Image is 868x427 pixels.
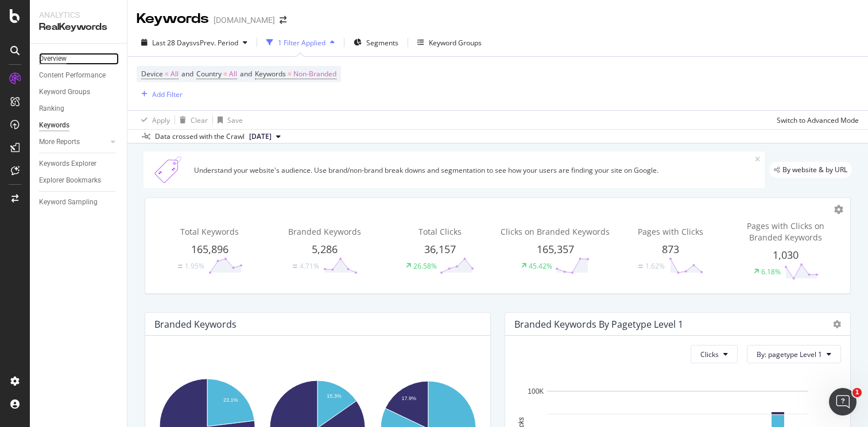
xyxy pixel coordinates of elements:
[638,226,703,237] span: Pages with Clicks
[229,66,237,82] span: All
[155,131,245,142] div: Data crossed with the Crawl
[137,87,183,101] button: Add Filter
[196,69,222,79] span: Country
[424,242,456,256] span: 36,157
[152,115,170,125] div: Apply
[747,345,841,363] button: By: pagetype Level 1
[288,226,361,237] span: Branded Keywords
[245,130,285,143] button: [DATE]
[662,242,679,256] span: 873
[227,115,243,125] div: Save
[39,103,64,115] div: Ranking
[178,265,183,268] img: Equal
[191,242,228,256] span: 165,896
[165,69,169,79] span: =
[137,9,209,29] div: Keywords
[39,69,119,81] a: Content Performance
[39,158,96,170] div: Keywords Explorer
[39,196,98,208] div: Keyword Sampling
[39,119,119,131] a: Keywords
[413,261,437,271] div: 26.58%
[39,174,119,187] a: Explorer Bookmarks
[194,165,755,175] div: Understand your website's audience. Use brand/non-brand break downs and segmentation to see how y...
[501,226,610,237] span: Clicks on Branded Keywords
[638,265,643,268] img: Equal
[249,131,272,142] span: 2025 Aug. 17th
[413,33,486,52] button: Keyword Groups
[152,38,193,48] span: Last 28 Days
[300,261,319,271] div: 4.71%
[769,162,852,178] div: legacy label
[223,397,238,403] text: 23.1%
[137,33,252,52] button: Last 28 DaysvsPrev. Period
[39,103,119,115] a: Ranking
[191,115,208,125] div: Clear
[747,220,824,243] span: Pages with Clicks on Branded Keywords
[293,66,336,82] span: Non-Branded
[152,90,183,99] div: Add Filter
[757,350,822,359] span: By: pagetype Level 1
[39,119,69,131] div: Keywords
[852,388,862,397] span: 1
[39,86,90,98] div: Keyword Groups
[240,69,252,79] span: and
[278,38,325,48] div: 1 Filter Applied
[255,69,286,79] span: Keywords
[293,265,297,268] img: Equal
[327,393,342,398] text: 15.3%
[185,261,204,271] div: 1.95%
[39,9,118,21] div: Analytics
[180,226,239,237] span: Total Keywords
[777,115,859,125] div: Switch to Advanced Mode
[528,387,544,395] text: 100K
[829,388,857,416] iframe: Intercom live chat
[772,111,859,129] button: Switch to Advanced Mode
[39,158,119,170] a: Keywords Explorer
[366,38,398,48] span: Segments
[137,111,170,129] button: Apply
[39,196,119,208] a: Keyword Sampling
[39,86,119,98] a: Keyword Groups
[181,69,193,79] span: and
[262,33,339,52] button: 1 Filter Applied
[773,248,799,262] span: 1,030
[39,174,101,187] div: Explorer Bookmarks
[312,242,338,256] span: 5,286
[761,267,781,277] div: 6.18%
[418,226,462,237] span: Total Clicks
[214,14,275,26] div: [DOMAIN_NAME]
[39,53,119,65] a: Overview
[175,111,208,129] button: Clear
[39,136,80,148] div: More Reports
[514,319,683,330] div: Branded Keywords By pagetype Level 1
[170,66,179,82] span: All
[529,261,552,271] div: 45.42%
[288,69,292,79] span: =
[429,38,482,48] div: Keyword Groups
[349,33,403,52] button: Segments
[645,261,665,271] div: 1.62%
[223,69,227,79] span: =
[193,38,238,48] span: vs Prev. Period
[700,350,719,359] span: Clicks
[39,69,106,81] div: Content Performance
[154,319,237,330] div: Branded Keywords
[39,53,67,65] div: Overview
[39,21,118,34] div: RealKeywords
[213,111,243,129] button: Save
[39,136,107,148] a: More Reports
[141,69,163,79] span: Device
[691,345,738,363] button: Clicks
[148,156,189,184] img: Xn5yXbTLC6GvtKIoinKAiP4Hm0QJ922KvQwAAAAASUVORK5CYII=
[280,16,286,24] div: arrow-right-arrow-left
[537,242,574,256] span: 165,357
[782,166,847,173] span: By website & by URL
[401,395,416,401] text: 17.9%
